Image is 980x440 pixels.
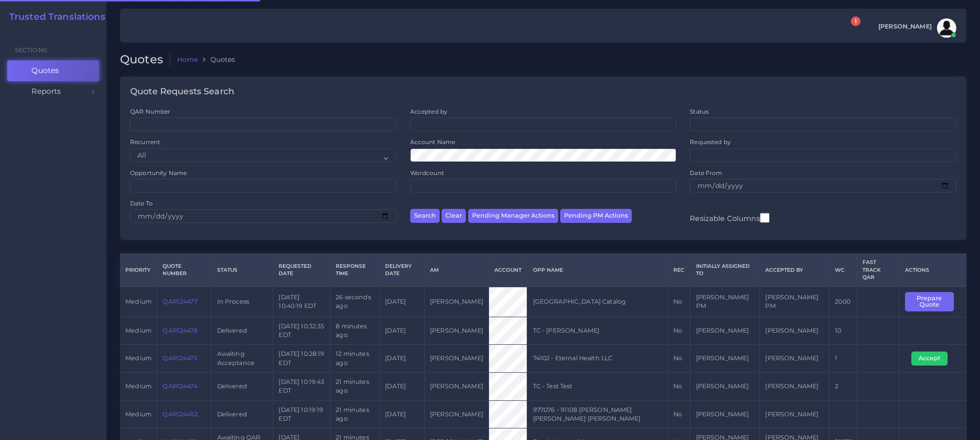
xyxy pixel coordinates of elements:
[690,107,709,116] label: Status
[760,212,770,224] input: Resizable Columns
[211,345,273,373] td: Awaiting Acceptance
[842,22,859,35] a: 1
[211,254,273,287] th: Status
[380,345,425,373] td: [DATE]
[830,317,857,345] td: 10
[120,53,170,67] h2: Quotes
[163,382,197,390] a: QAR124474
[380,287,425,317] td: [DATE]
[211,372,273,400] td: Delivered
[905,297,961,305] a: Prepare Quote
[211,287,273,317] td: In Process
[380,400,425,428] td: [DATE]
[668,372,690,400] td: No
[273,254,330,287] th: Requested Date
[15,46,47,54] span: Sections
[424,317,489,345] td: [PERSON_NAME]
[911,352,948,365] button: Accept
[760,345,830,373] td: [PERSON_NAME]
[330,400,380,428] td: 21 minutes ago
[668,400,690,428] td: No
[163,327,197,334] a: QAR124476
[937,18,956,38] img: avatar
[527,345,668,373] td: 74102 - Eternal Health LLC
[690,317,760,345] td: [PERSON_NAME]
[830,372,857,400] td: 2
[163,354,197,362] a: QAR124475
[330,317,380,345] td: 8 minutes ago
[690,138,731,146] label: Requested by
[690,345,760,373] td: [PERSON_NAME]
[424,372,489,400] td: [PERSON_NAME]
[410,209,440,223] button: Search
[211,317,273,345] td: Delivered
[163,298,197,305] a: QAR124477
[130,169,187,177] label: Opportunity Name
[125,327,151,334] span: medium
[760,254,830,287] th: Accepted by
[760,317,830,345] td: [PERSON_NAME]
[130,107,170,116] label: QAR Number
[668,287,690,317] td: No
[273,345,330,373] td: [DATE] 10:28:19 EDT
[911,354,954,362] a: Accept
[424,400,489,428] td: [PERSON_NAME]
[690,254,760,287] th: Initially Assigned to
[874,18,960,38] a: [PERSON_NAME]avatar
[198,55,235,64] li: Quotes
[330,287,380,317] td: 26 seconds ago
[130,199,153,207] label: Date To
[2,12,105,23] a: Trusted Translations
[7,81,99,102] a: Reports
[527,317,668,345] td: TC - [PERSON_NAME]
[905,292,954,312] button: Prepare Quote
[857,254,899,287] th: Fast Track QAR
[31,65,59,76] span: Quotes
[899,254,966,287] th: Actions
[7,60,99,81] a: Quotes
[424,345,489,373] td: [PERSON_NAME]
[273,400,330,428] td: [DATE] 10:19:19 EDT
[527,372,668,400] td: TC - Test Test
[830,345,857,373] td: 1
[211,400,273,428] td: Delivered
[760,287,830,317] td: [PERSON_NAME] PM
[410,169,444,177] label: Wordcount
[410,138,456,146] label: Account Name
[163,411,197,418] a: QAR124452
[760,400,830,428] td: [PERSON_NAME]
[442,209,466,223] button: Clear
[125,382,151,390] span: medium
[380,254,425,287] th: Delivery Date
[157,254,211,287] th: Quote Number
[690,372,760,400] td: [PERSON_NAME]
[760,372,830,400] td: [PERSON_NAME]
[410,107,448,116] label: Accepted by
[125,354,151,362] span: medium
[380,372,425,400] td: [DATE]
[489,254,527,287] th: Account
[878,24,932,30] span: [PERSON_NAME]
[273,317,330,345] td: [DATE] 10:32:35 EDT
[527,400,668,428] td: 977076 - 91108 [PERSON_NAME] [PERSON_NAME] [PERSON_NAME]
[690,400,760,428] td: [PERSON_NAME]
[527,254,668,287] th: Opp Name
[468,209,558,223] button: Pending Manager Actions
[330,345,380,373] td: 12 minutes ago
[424,254,489,287] th: AM
[120,254,157,287] th: Priority
[690,169,722,177] label: Date From
[330,254,380,287] th: Response Time
[177,55,198,64] a: Home
[668,345,690,373] td: No
[527,287,668,317] td: [GEOGRAPHIC_DATA] Catalog
[380,317,425,345] td: [DATE]
[830,254,857,287] th: WC
[125,298,151,305] span: medium
[31,86,61,97] span: Reports
[851,16,861,26] span: 1
[560,209,632,223] button: Pending PM Actions
[830,287,857,317] td: 2000
[690,287,760,317] td: [PERSON_NAME] PM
